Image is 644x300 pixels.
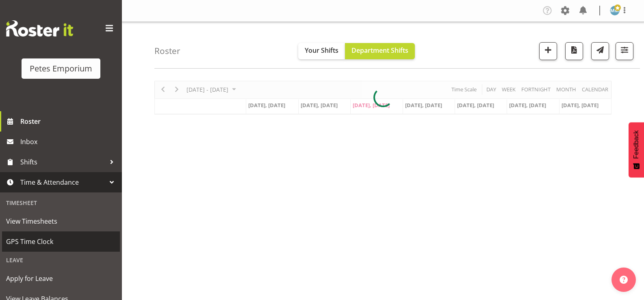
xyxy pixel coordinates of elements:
span: Shifts [20,156,106,168]
span: Time & Attendance [20,176,106,188]
a: View Timesheets [2,211,120,231]
button: Send a list of all shifts for the selected filtered period to all rostered employees. [591,42,609,60]
button: Feedback - Show survey [629,122,644,177]
span: Apply for Leave [6,272,116,285]
span: Your Shifts [305,46,338,55]
a: Apply for Leave [2,268,120,289]
span: Department Shifts [351,46,408,55]
img: mandy-mosley3858.jpg [610,6,620,15]
button: Filter Shifts [616,42,633,60]
div: Timesheet [2,194,120,211]
span: Feedback [633,130,640,159]
span: GPS Time Clock [6,235,116,248]
div: Leave [2,252,120,268]
button: Add a new shift [539,42,557,60]
button: Your Shifts [298,43,345,59]
img: help-xxl-2.png [620,276,628,284]
span: Inbox [20,136,118,148]
h4: Roster [154,46,180,56]
button: Download a PDF of the roster according to the set date range. [565,42,583,60]
div: Petes Emporium [30,63,92,75]
span: View Timesheets [6,215,116,227]
span: Roster [20,115,118,127]
button: Department Shifts [345,43,415,59]
a: GPS Time Clock [2,231,120,252]
img: Rosterit website logo [6,20,73,37]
